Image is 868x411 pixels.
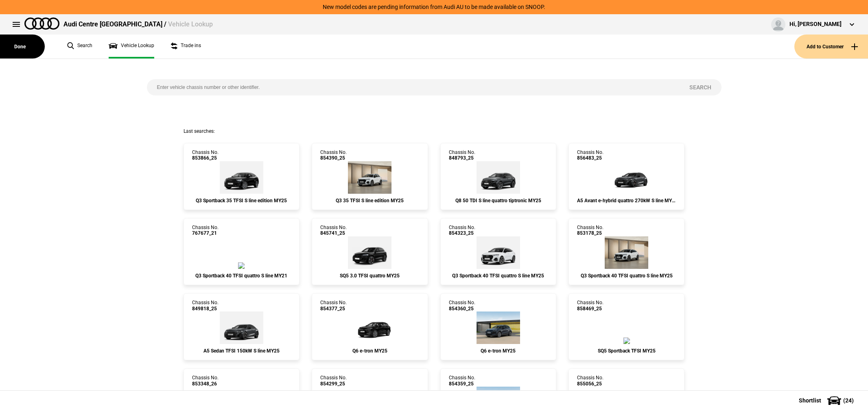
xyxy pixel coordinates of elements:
span: 854377_25 [320,306,347,311]
span: Shortlist [799,398,821,403]
input: Enter vehicle chassis number or other identifier. [147,79,679,95]
span: 853866_25 [192,155,219,161]
div: Chassis No. [192,300,219,311]
button: Search [679,79,722,95]
img: Audi_GFBA1A_25_FW_G5G5__(Nadin:_C06)_ext.png [477,311,520,344]
img: Audi_GUNS5Y_25S_GX_6Y6Y_PAH_WA2_6FJ_PQ7_53A_PYH_PWO_(Nadin:_53A_6FJ_C59_PAH_PQ7_PWO_PYH_WA2)_ext.png [623,337,630,344]
span: Last searches: [184,128,215,134]
div: Q3 Sportback 40 TFSI quattro S line MY21 [192,273,291,279]
button: Shortlist(24) [787,390,868,411]
div: Q3 35 TFSI S line edition MY25 [320,198,419,203]
div: Q3 Sportback 40 TFSI quattro S line MY25 [449,273,548,279]
div: Chassis No. [192,375,219,387]
div: Chassis No. [449,375,475,387]
div: Chassis No. [577,375,603,387]
div: Q3 Sportback 35 TFSI S line edition MY25 [192,198,291,203]
img: Audi_GFBA1A_25_FW_0E0E__(Nadin:_C06)_ext.png [345,311,394,344]
div: Q6 e-tron MY25 [449,348,548,354]
div: Chassis No. [449,225,475,236]
div: Chassis No. [192,225,219,236]
span: ( 24 ) [843,398,854,403]
img: Audi_FU5A2Y_25_GX_6Y6Y_WA9_9VS_PYH_3FP_(Nadin:_3FP_9VS_C92_PYH_SN8_WA9)_ext.png [602,161,651,194]
img: Audi_4MT0N2_25_EI_6Y6Y_PAH_3S2_1D1_WF9_9AE_N0Q_6FJ_(Nadin:_1D1_3S2_6FJ_9AE_C93_N0Q_PAH_WF9)_ext.png [477,161,520,194]
a: Trade ins [171,35,201,58]
div: Chassis No. [320,375,347,387]
div: SQ5 3.0 TFSI quattro MY25 [320,273,419,279]
div: Chassis No. [577,149,603,161]
div: Chassis No. [577,225,603,236]
button: Add to Customer [794,35,868,58]
img: Audi_F3NC6Y_25_EI_2Y2Y_PXC_WC7_6FJ_2JD_(Nadin:_2JD_6FJ_C62_PXC_WC7)_ext.png [605,236,648,269]
span: 853178_25 [577,230,603,236]
span: 849818_25 [192,306,219,311]
div: Q3 Sportback 40 TFSI quattro S line MY25 [577,273,676,279]
img: Audi_FYGS4A_25_EI_0E0E_4ZP_45I_6FJ_3S2_(Nadin:_3S2_45I_4ZP_6FJ_C52)_ext.png [348,236,391,269]
img: Audi_FU2AZG_25_FW_6Y6Y_PAH_WA7_U43_(Nadin:_C85_PAH_SN8_U43_WA7)_ext.png [220,311,263,344]
span: Vehicle Lookup [168,20,213,28]
div: Chassis No. [320,149,347,161]
span: 854299_25 [320,381,347,387]
span: 848793_25 [449,155,475,161]
div: SQ5 Sportback TFSI MY25 [577,348,676,354]
div: Audi Centre [GEOGRAPHIC_DATA] / [63,20,213,29]
div: Chassis No. [577,300,603,311]
span: 767677_21 [192,230,219,236]
div: Chassis No. [320,225,347,236]
div: Hi, [PERSON_NAME] [789,20,842,28]
div: Chassis No. [320,300,347,311]
span: 854390_25 [320,155,347,161]
div: Q6 e-tron MY25 [320,348,419,354]
span: 853348_26 [192,381,219,387]
span: 854359_25 [449,381,475,387]
span: 858469_25 [577,306,603,311]
span: 854360_25 [449,306,475,311]
span: 856483_25 [577,155,603,161]
span: 855056_25 [577,381,603,387]
img: audi.png [24,17,59,30]
div: Q8 50 TDI S line quattro tiptronic MY25 [449,198,548,203]
div: A5 Avant e-hybrid quattro 270kW S line MY25 [577,198,676,203]
div: Chassis No. [449,149,475,161]
img: Audi_F3BCCX_25LE_FZ_2Y2Y_3FU_6FJ_3S2_V72_WN8_(Nadin:_3FU_3S2_6FJ_C62_V72_WN8)_ext.png [348,161,391,194]
div: Chassis No. [192,149,219,161]
img: Audi_F3NC6Y_21_EI_2Y2Y_MP_PX1_2JD_(Nadin:_2JD_6FJ_C26_PXC_WC7)_ext.png [238,262,245,269]
img: Audi_F3NC6Y_25_EI_2Y2Y_PXC_WC7_6FJ_52Z_2JD_(Nadin:_2JD_52Z_6FJ_C62_PXC_WC7)_ext.png [477,236,520,269]
span: 854323_25 [449,230,475,236]
a: Vehicle Lookup [109,35,154,58]
span: 845741_25 [320,230,347,236]
div: Chassis No. [449,300,475,311]
div: A5 Sedan TFSI 150kW S line MY25 [192,348,291,354]
a: Search [67,35,92,58]
img: Audi_F3NCCX_25LE_FZ_0E0E_3FB_V72_WN8_X8C_(Nadin:_3FB_C62_V72_WN8)_ext.png [220,161,263,194]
